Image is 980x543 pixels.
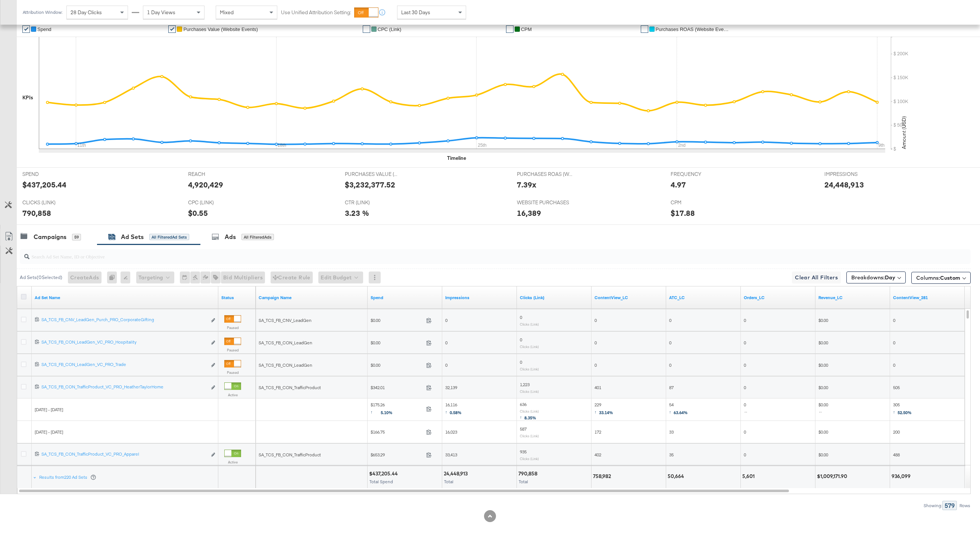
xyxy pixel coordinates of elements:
[742,473,757,480] div: 5,601
[281,9,351,16] label: Use Unified Attribution Setting:
[669,452,674,457] span: 35
[520,344,539,349] sub: Clicks (Link)
[259,385,321,390] span: SA_TCS_FB_CON_TrafficProduct
[916,274,960,282] span: Columns:
[41,362,207,369] a: SA_TCS_FB_CON_LeadGen_VC_PRO_Trade
[378,27,402,32] span: CPC (Link)
[22,25,30,33] a: ✔
[656,27,730,32] span: Purchases ROAS (Website Events)
[517,208,541,218] div: 16,389
[41,339,207,347] a: SA_TCS_FB_CON_LeadGen_VC_PRO_Hospitality
[168,25,176,33] a: ✔
[35,295,215,301] a: Your Ad Set name.
[371,452,423,457] span: $653.29
[744,385,746,390] span: 0
[371,317,423,323] span: $0.00
[669,429,674,435] span: 33
[22,208,51,218] div: 790,858
[445,295,514,301] a: The number of times your ad was served. On mobile apps an ad is counted as served the first time ...
[671,171,727,178] span: FREQUENCY
[594,409,599,415] span: ↑
[817,473,849,480] div: $1,009,171.90
[107,271,121,283] div: 0
[893,429,900,435] span: 200
[517,179,536,190] div: 7.39x
[22,199,78,206] span: CLICKS (LINK)
[792,271,841,283] button: Clear All Filters
[520,401,527,407] span: 636
[220,9,234,16] span: Mixed
[893,409,898,415] span: ↑
[345,199,401,206] span: CTR (LINK)
[22,179,66,190] div: $437,205.44
[520,409,539,413] sub: Clicks (Link)
[381,410,398,415] span: 5.10%
[669,340,671,345] span: 0
[37,27,52,32] span: Spend
[851,274,895,281] span: Breakdowns:
[669,385,674,390] span: 87
[594,362,597,368] span: 0
[818,295,887,301] a: Revenue_LC
[520,295,589,301] a: The number of clicks on links appearing on your ad or Page that direct people to your sites off F...
[674,410,688,415] span: 63.64%
[923,503,942,508] div: Showing:
[521,27,532,32] span: CPM
[445,402,462,417] span: 16,116
[520,456,539,461] sub: Clicks (Link)
[41,451,207,459] a: SA_TCS_FB_CON_TrafficProduct_VC_PRO_Apparel
[901,116,907,149] text: Amount (USD)
[911,272,971,284] button: Columns:Custom
[371,385,423,390] span: $342.01
[259,295,365,301] a: Your campaign name.
[594,429,601,435] span: 172
[259,362,312,368] span: SA_TCS_FB_CON_LeadGen
[744,409,750,415] span: ↔
[41,384,207,390] div: SA_TCS_FB_CON_TrafficProduct_VC_PRO_HeatherTaylorHome
[445,385,457,390] span: 32,139
[893,295,962,301] a: ContentView_281
[885,274,895,281] b: Day
[345,208,369,218] div: 3.23 %
[594,295,663,301] a: ContentView_LC
[517,199,573,206] span: WEBSITE PURCHASES
[593,473,613,480] div: 758,982
[224,370,241,375] label: Paused
[241,234,274,241] div: All Filtered Ads
[71,9,102,16] span: 28 Day Clicks
[444,479,453,484] span: Total
[517,171,573,178] span: PURCHASES ROAS (WEBSITE EVENTS)
[893,452,900,457] span: 488
[371,409,381,415] span: ↑
[369,470,400,477] div: $437,205.44
[520,389,539,394] sub: Clicks (Link)
[824,179,864,190] div: 24,448,913
[669,402,688,417] span: 54
[369,479,393,484] span: Total Spend
[669,317,671,323] span: 0
[795,273,838,282] span: Clear All Filters
[818,452,828,457] span: $0.00
[371,429,423,435] span: $166.75
[520,314,522,320] span: 0
[445,429,457,435] span: 16,023
[520,382,530,387] span: 1,223
[371,402,423,417] span: $175.26
[41,317,207,323] div: SA_TCS_FB_CNV_LeadGen_Purch_PRO_CorporateGifting
[444,470,470,477] div: 24,448,913
[671,179,686,190] div: 4.97
[34,233,66,241] div: Campaigns
[41,362,207,367] div: SA_TCS_FB_CON_LeadGen_VC_PRO_Trade
[641,25,648,33] a: ✔
[520,414,524,420] span: ↑
[447,155,466,162] div: Timeline
[41,451,207,457] div: SA_TCS_FB_CON_TrafficProduct_VC_PRO_Apparel
[744,295,812,301] a: Orders_LC
[594,402,613,417] span: 229
[22,171,78,178] span: SPEND
[898,410,912,415] span: 52.50%
[345,179,395,190] div: $3,232,377.52
[363,25,370,33] a: ✔
[744,362,746,368] span: 0
[22,94,33,101] div: KPIs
